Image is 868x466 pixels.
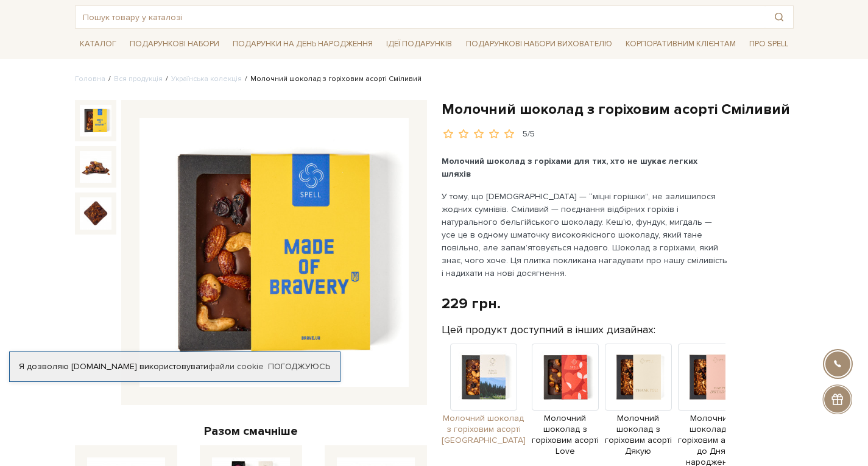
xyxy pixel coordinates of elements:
[268,361,330,372] a: Погоджуюсь
[381,35,457,54] a: Ідеї подарунків
[76,6,765,28] input: Пошук товару у каталозі
[10,361,340,372] div: Я дозволяю [DOMAIN_NAME] використовувати
[75,35,121,54] a: Каталог
[228,35,378,54] a: Подарунки на День народження
[80,151,111,183] img: Молочний шоколад з горіховим асорті Сміливий
[605,344,672,411] img: Продукт
[171,74,242,83] a: Українська колекція
[442,371,526,446] a: Молочний шоколад з горіховим асорті [GEOGRAPHIC_DATA]
[139,118,409,387] img: Молочний шоколад з горіховим асорті Сміливий
[442,413,526,447] span: Молочний шоколад з горіховим асорті [GEOGRAPHIC_DATA]
[114,74,163,83] a: Вся продукція
[442,156,697,179] b: Молочний шоколад з горіхами для тих, хто не шукає легких шляхів
[450,344,517,411] img: Продукт
[442,100,794,119] h1: Молочний шоколад з горіховим асорті Сміливий
[678,344,745,411] img: Продукт
[523,129,535,140] div: 5/5
[125,35,224,54] a: Подарункові набори
[605,371,672,457] a: Молочний шоколад з горіховим асорті Дякую
[442,294,501,313] div: 229 грн.
[532,344,599,411] img: Продукт
[80,197,111,229] img: Молочний шоколад з горіховим асорті Сміливий
[75,74,105,83] a: Головна
[75,423,427,439] div: Разом смачніше
[442,190,727,280] p: У тому, що [DEMOGRAPHIC_DATA] — “міцні горішки”, не залишилося жодних сумнівів. Сміливий — поєдна...
[765,6,793,28] button: Пошук товару у каталозі
[532,413,599,457] span: Молочний шоколад з горіховим асорті Love
[442,323,655,337] label: Цей продукт доступний в інших дизайнах:
[208,361,264,372] a: файли cookie
[80,105,111,136] img: Молочний шоколад з горіховим асорті Сміливий
[605,413,672,457] span: Молочний шоколад з горіховим асорті Дякую
[242,74,422,85] li: Молочний шоколад з горіховим асорті Сміливий
[532,371,599,457] a: Молочний шоколад з горіховим асорті Love
[461,34,617,54] a: Подарункові набори вихователю
[621,34,741,54] a: Корпоративним клієнтам
[744,35,793,54] a: Про Spell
